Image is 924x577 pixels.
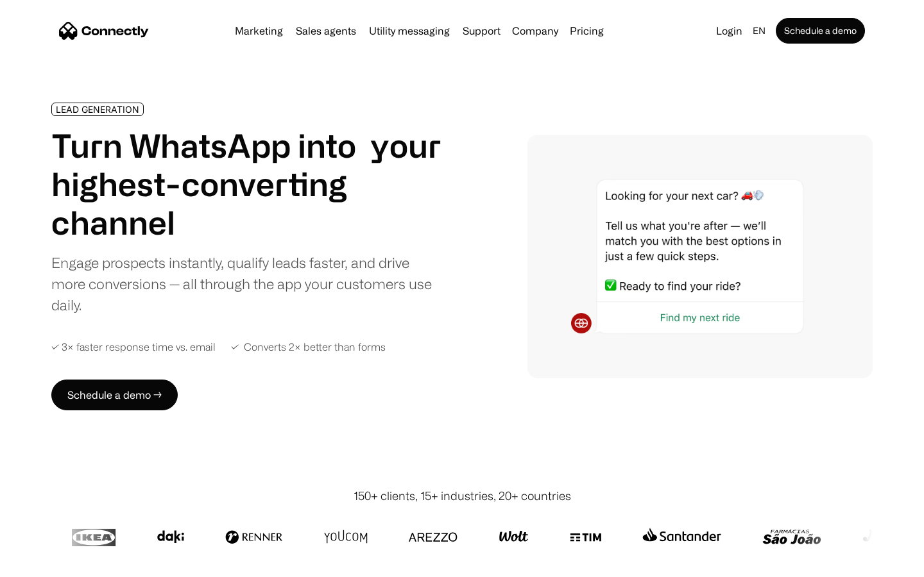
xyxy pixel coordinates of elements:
[230,26,288,36] a: Marketing
[56,105,139,114] div: LEAD GENERATION
[51,252,441,315] div: Engage prospects instantly, qualify leads faster, and drive more conversions — all through the ap...
[458,26,506,36] a: Support
[13,553,77,573] aside: Language selected: English
[711,22,748,40] a: Login
[776,18,865,44] a: Schedule a demo
[753,22,766,40] div: en
[26,555,77,573] ul: Language list
[565,26,609,36] a: Pricing
[364,26,455,36] a: Utility messaging
[291,26,361,36] a: Sales agents
[512,22,558,40] div: Company
[231,341,386,353] div: ✓ Converts 2× better than forms
[51,126,441,242] h1: Turn WhatsApp into your highest-converting channel
[51,341,216,353] div: ✓ 3× faster response time vs. email
[354,487,571,505] div: 150+ clients, 15+ industries, 20+ countries
[51,380,178,410] a: Schedule a demo →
